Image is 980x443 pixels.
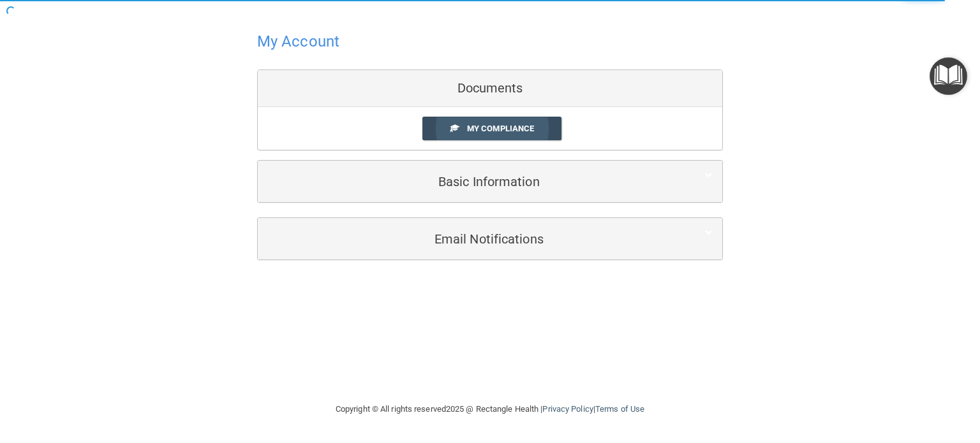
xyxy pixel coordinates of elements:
a: Terms of Use [595,404,644,414]
span: My Compliance [467,124,534,133]
h5: Basic Information [267,175,674,189]
div: Documents [258,70,722,107]
h4: My Account [257,33,339,50]
a: Email Notifications [267,224,713,253]
div: Copyright © All rights reserved 2025 @ Rectangle Health | | [257,389,723,430]
a: Privacy Policy [542,404,593,414]
a: Basic Information [267,167,713,196]
button: Open Resource Center [930,57,967,95]
h5: Email Notifications [267,232,674,246]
